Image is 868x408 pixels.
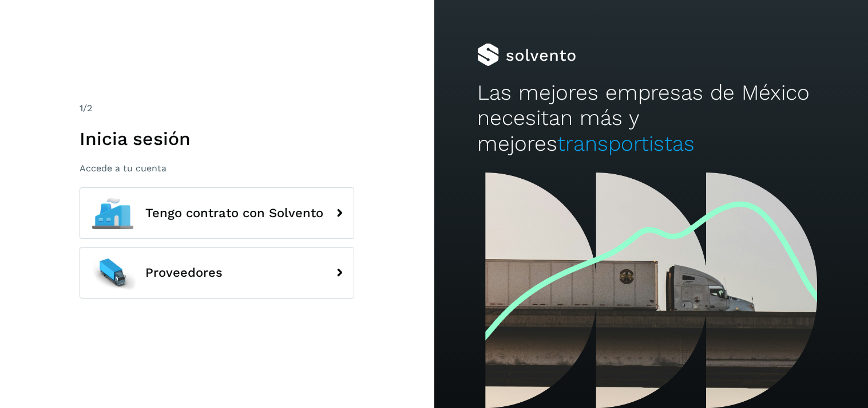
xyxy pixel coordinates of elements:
[477,80,825,156] h2: Las mejores empresas de México necesitan más y mejores
[80,128,354,150] h1: Inicia sesión
[145,206,323,220] span: Tengo contrato con Solvento
[145,266,223,280] span: Proveedores
[80,247,354,299] button: Proveedores
[80,187,354,239] button: Tengo contrato con Solvento
[557,131,695,156] span: transportistas
[80,101,354,115] div: /2
[80,103,83,113] span: 1
[80,163,354,174] p: Accede a tu cuenta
